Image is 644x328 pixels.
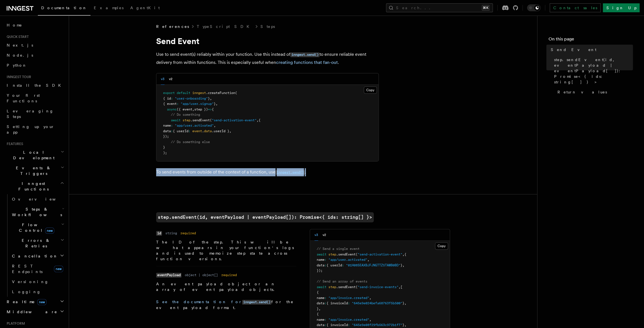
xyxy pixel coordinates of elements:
[336,285,356,289] span: .sendEvent
[10,220,65,235] button: Flow Controlnew
[317,269,323,272] span: });
[12,197,69,201] span: Overview
[4,40,65,50] a: Next.js
[156,300,271,304] a: See the documentation forinngest.send()
[167,107,177,111] span: async
[326,323,348,327] span: { invoiceId
[37,299,46,305] span: new
[194,107,208,111] span: step })
[367,258,369,262] span: ,
[4,194,65,297] div: Inngest Functions
[208,107,212,111] span: =>
[156,212,374,222] a: step.sendEvent(id, eventPayload | eventPayload[]): Promise<{ ids: string[] }>
[314,229,318,241] button: v3
[404,252,406,256] span: {
[325,318,326,322] span: :
[317,247,360,251] span: // Send a single event
[4,165,61,176] span: Events & Triggers
[185,273,218,277] dd: object | object[]
[317,290,319,294] span: {
[326,263,342,267] span: { userId
[12,279,49,284] span: Versioning
[163,129,171,133] span: data
[204,129,212,133] span: data
[326,301,348,305] span: { invoiceId
[348,323,350,327] span: :
[4,163,65,179] button: Events & Triggers
[4,122,65,137] a: Setting up your app
[10,194,65,204] a: Overview
[197,24,253,29] a: TypeScript SDK
[7,83,64,88] span: Install the SDK
[369,318,371,322] span: ,
[4,80,65,90] a: Install the SDK
[400,263,402,267] span: }
[404,323,406,327] span: ,
[317,263,325,267] span: data
[161,73,164,85] button: v3
[290,52,319,57] a: inngest.send()
[188,129,190,133] span: :
[214,102,216,106] span: }
[259,118,260,122] span: {
[202,129,204,133] span: .
[435,242,448,250] button: Copy
[358,285,399,289] span: "send-invoice-events"
[94,6,124,10] span: Examples
[214,124,216,127] span: ,
[163,124,171,127] span: name
[317,301,325,305] span: data
[127,2,163,15] a: AgentKit
[319,307,321,311] span: ,
[4,20,65,30] a: Home
[163,91,175,95] span: export
[171,113,200,117] span: // Do something
[549,45,633,55] a: Send Event
[10,251,65,261] button: Cancellation
[175,97,208,100] span: "user-onboarding"
[369,296,371,300] span: ,
[7,22,22,28] span: Home
[364,86,377,94] button: Copy
[210,97,212,100] span: ,
[4,147,65,163] button: Local Development
[10,204,65,220] button: Steps & Workflows
[317,296,325,300] span: name
[216,102,218,106] span: ,
[290,52,319,57] code: inngest.send()
[402,301,404,305] span: }
[323,229,326,241] button: v2
[4,179,65,194] button: Inngest Functions
[386,3,493,12] button: Search...⌘K
[603,3,640,12] a: Sign Up
[7,93,40,103] span: Your first Functions
[260,24,275,29] a: Steps
[163,102,177,106] span: { event
[356,285,358,289] span: (
[156,50,379,66] p: Use to send event(s) reliably within your function. Use this instead of to ensure reliable event ...
[356,252,358,256] span: (
[328,258,367,262] span: "app/user.activated"
[4,142,23,146] span: Features
[276,169,305,175] a: inngest.send()
[317,323,325,327] span: data
[400,285,402,289] span: [
[130,6,160,10] span: AgentKit
[192,107,194,111] span: ,
[54,266,63,272] span: new
[527,4,540,11] button: Toggle dark mode
[276,60,338,65] a: creating functions that fan-out
[169,73,173,85] button: v2
[183,118,190,122] span: step
[7,109,54,119] span: Leveraging Steps
[163,145,165,149] span: }
[346,263,400,267] span: "01H08SEAXBJFJNGTTZ5TAWB0BD"
[4,106,65,122] a: Leveraging Steps
[352,323,402,327] span: "645e9e08f29fb563c972b1f7"
[402,323,404,327] span: }
[175,124,214,127] span: "app/user.activated"
[325,323,326,327] span: :
[482,5,490,11] kbd: ⌘K
[402,252,404,256] span: ,
[210,118,212,122] span: (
